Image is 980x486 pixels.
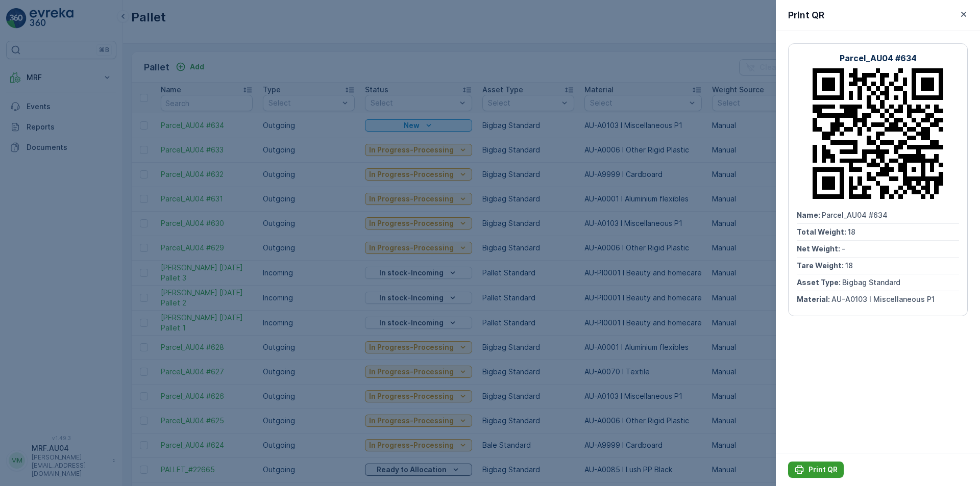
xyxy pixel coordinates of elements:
span: Bigbag Standard [842,278,900,287]
span: Name : [797,211,822,219]
p: Print QR [788,8,824,22]
span: Total Weight : [797,227,848,236]
button: Print QR [788,462,844,478]
span: 18 [848,227,855,236]
p: Parcel_AU04 #634 [840,52,917,64]
span: Tare Weight : [797,261,845,270]
span: - [842,244,845,253]
span: 18 [845,261,853,270]
span: Material : [797,295,831,303]
span: Net Weight : [797,244,842,253]
p: Print QR [808,465,838,475]
span: Asset Type : [797,278,842,287]
span: Parcel_AU04 #634 [822,211,888,219]
span: AU-A0103 I Miscellaneous P1 [831,295,935,303]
